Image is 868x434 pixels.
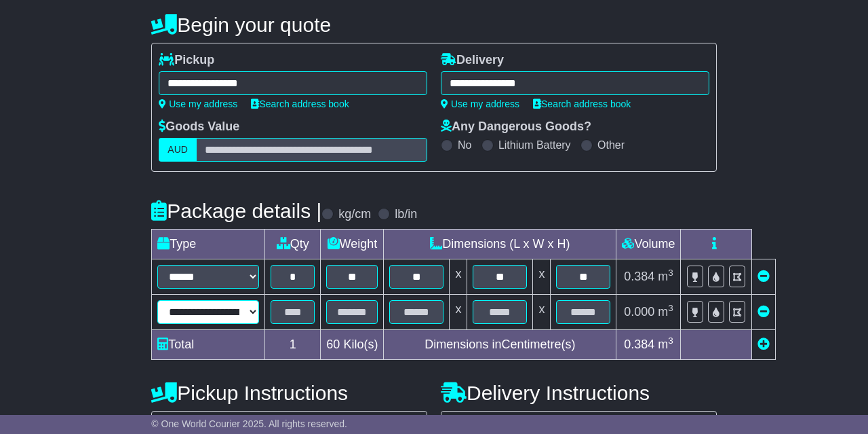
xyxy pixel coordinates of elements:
[152,330,265,360] td: Total
[450,295,467,330] td: x
[498,139,571,151] label: Lithium Battery
[441,120,591,134] label: Any Dangerous Goods?
[668,268,673,278] sup: 3
[159,138,197,162] label: AUD
[616,230,681,259] td: Volume
[658,270,673,283] span: m
[658,338,673,351] span: m
[395,207,417,222] label: lb/in
[624,338,654,351] span: 0.384
[597,139,625,151] label: Other
[265,230,321,259] td: Qty
[624,270,654,283] span: 0.384
[624,305,654,319] span: 0.000
[658,305,673,319] span: m
[533,98,631,109] a: Search address book
[338,207,371,222] label: kg/cm
[151,200,321,222] h4: Package details |
[151,418,347,429] span: © One World Courier 2025. All rights reserved.
[458,139,471,151] label: No
[441,53,504,68] label: Delivery
[533,259,551,295] td: x
[450,259,467,295] td: x
[326,338,340,351] span: 60
[152,230,265,259] td: Type
[384,330,616,360] td: Dimensions in Centimetre(s)
[321,230,384,259] td: Weight
[441,98,519,109] a: Use my address
[159,120,239,134] label: Goods Value
[151,382,427,404] h4: Pickup Instructions
[321,330,384,360] td: Kilo(s)
[757,338,770,351] a: Add new item
[757,270,770,283] a: Remove this item
[384,230,616,259] td: Dimensions (L x W x H)
[757,305,770,319] a: Remove this item
[151,14,716,36] h4: Begin your quote
[441,382,717,404] h4: Delivery Instructions
[251,98,349,109] a: Search address book
[159,53,214,68] label: Pickup
[668,303,673,313] sup: 3
[265,330,321,360] td: 1
[159,98,237,109] a: Use my address
[533,295,551,330] td: x
[668,336,673,346] sup: 3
